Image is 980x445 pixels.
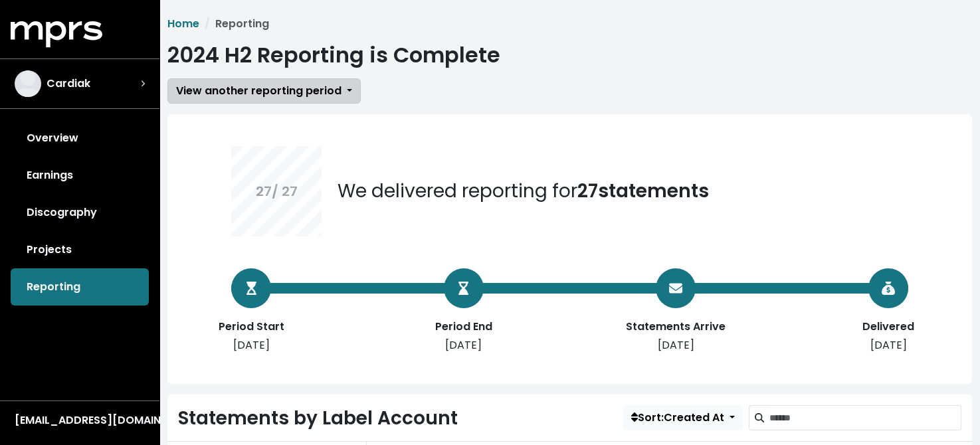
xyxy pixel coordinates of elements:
[199,16,269,32] li: Reporting
[11,157,149,194] a: Earnings
[11,26,102,41] a: mprs logo
[577,178,709,204] b: 27 statements
[835,319,941,335] div: Delivered
[15,70,41,97] img: The selected account / producer
[15,412,145,428] div: [EMAIL_ADDRESS][DOMAIN_NAME]
[198,319,304,335] div: Period Start
[178,407,458,430] h2: Statements by Label Account
[176,83,342,98] span: View another reporting period
[411,337,517,353] div: [DATE]
[198,337,304,353] div: [DATE]
[167,43,500,68] h1: 2024 H2 Reporting is Complete
[11,231,149,268] a: Projects
[623,337,729,353] div: [DATE]
[167,16,199,31] a: Home
[11,120,149,157] a: Overview
[623,405,743,430] button: Sort:Created At
[631,410,724,425] span: Sort: Created At
[769,405,961,430] input: Search label accounts
[835,337,941,353] div: [DATE]
[167,78,361,104] button: View another reporting period
[11,194,149,231] a: Discography
[623,319,729,335] div: Statements Arrive
[167,16,972,32] nav: breadcrumb
[11,412,149,429] button: [EMAIL_ADDRESS][DOMAIN_NAME]
[411,319,517,335] div: Period End
[47,76,90,92] span: Cardiak
[338,177,709,205] div: We delivered reporting for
